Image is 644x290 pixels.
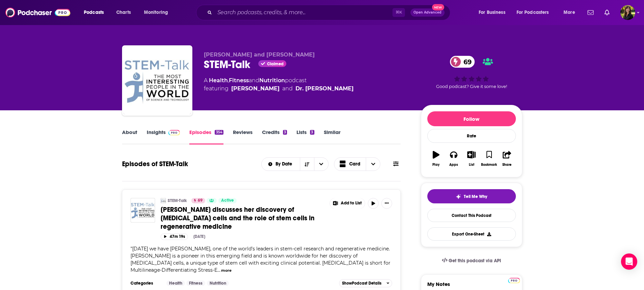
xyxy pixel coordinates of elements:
[602,7,612,18] a: Show notifications dropdown
[427,209,516,222] a: Contact This Podcast
[559,7,583,18] button: open menu
[189,129,223,144] a: Episodes354
[204,51,315,58] span: [PERSON_NAME] and [PERSON_NAME]
[481,163,497,167] div: Bookmark
[79,7,113,18] button: open menu
[427,227,516,241] button: Export One-Sheet
[166,281,185,286] a: Health
[215,7,392,18] input: Search podcasts, credits, & more...
[130,281,161,286] h3: Categories
[161,205,314,231] span: [PERSON_NAME] discusses her discovery of [MEDICAL_DATA] cells and the role of stem cells in regen...
[207,281,229,286] a: Nutrition
[209,77,228,84] a: Health
[508,278,520,283] img: Podchaser Pro
[341,201,362,206] span: Add to List
[620,5,635,20] img: User Profile
[450,56,475,68] a: 69
[427,129,516,143] div: Rate
[464,194,487,199] span: Tell Me Why
[161,198,166,203] img: STEM-Talk
[139,7,177,18] button: open menu
[432,163,439,167] div: Play
[5,6,70,19] img: Podchaser - Follow, Share and Rate Podcasts
[168,198,187,203] a: STEM-Talk
[161,233,188,240] button: 47m 19s
[262,129,287,144] a: Credits3
[261,157,329,171] h2: Choose List sort
[564,8,575,17] span: More
[469,163,474,167] div: List
[191,198,205,203] a: 69
[449,163,458,167] div: Apps
[381,198,392,209] button: Show More Button
[283,130,287,135] div: 3
[231,85,280,93] a: Dawn Kernagis
[147,129,180,144] a: InsightsPodchaser Pro
[168,130,180,135] img: Podchaser Pro
[474,7,514,18] button: open menu
[498,147,516,171] button: Share
[427,189,516,203] button: tell me why sparkleTell Me Why
[334,157,381,171] button: Choose View
[479,8,505,17] span: For Business
[445,147,462,171] button: Apps
[449,258,501,264] span: Get this podcast via API
[585,7,596,18] a: Show notifications dropdown
[456,194,461,199] img: tell me why sparkle
[330,198,365,209] button: Show More Button
[621,253,637,270] div: Open Intercom Messenger
[198,197,202,204] span: 69
[112,7,135,18] a: Charts
[161,205,325,231] a: [PERSON_NAME] discusses her discovery of [MEDICAL_DATA] cells and the role of stem cells in regen...
[130,246,390,273] span: "
[204,85,354,93] span: featuring
[186,281,205,286] a: Fitness
[314,158,328,171] button: open menu
[427,111,516,126] button: Follow
[193,234,205,239] div: [DATE]
[215,130,223,135] div: 354
[339,279,392,287] button: ShowPodcast Details
[432,4,444,10] span: New
[300,158,314,171] button: Sort Direction
[122,129,137,144] a: About
[249,77,259,84] span: and
[202,5,457,20] div: Search podcasts, credits, & more...
[144,8,168,17] span: Monitoring
[233,129,253,144] a: Reviews
[116,8,131,17] span: Charts
[436,252,507,269] a: Get this podcast via API
[295,85,354,93] a: Dr. Ken Ford
[228,77,229,84] span: ,
[130,198,155,223] a: Mari Dezawa discusses her discovery of MUSE cells and the role of stem cells in regenerative medi...
[410,8,445,17] button: Open AdvancedNew
[349,162,360,166] span: Card
[342,281,381,286] span: Show Podcast Details
[512,7,559,18] button: open menu
[130,246,390,273] span: [DATE] we have [PERSON_NAME], one of the world’s leaders in stem-cell research and regenerative m...
[517,8,549,17] span: For Podcasters
[84,8,104,17] span: Podcasts
[262,162,300,166] button: open menu
[324,129,340,144] a: Similar
[229,77,249,84] a: Fitness
[392,8,405,17] span: ⌘ K
[480,147,498,171] button: Bookmark
[620,5,635,20] button: Show profile menu
[276,162,294,166] span: By Date
[259,77,285,84] a: Nutrition
[296,129,314,144] a: Lists3
[204,76,354,93] div: A podcast
[462,147,480,171] button: List
[508,277,520,283] a: Pro website
[217,267,220,273] span: ...
[502,163,511,167] div: Share
[427,147,445,171] button: Play
[123,47,191,114] img: STEM-Talk
[221,268,232,273] button: more
[122,160,188,168] h1: Episodes of STEM-Talk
